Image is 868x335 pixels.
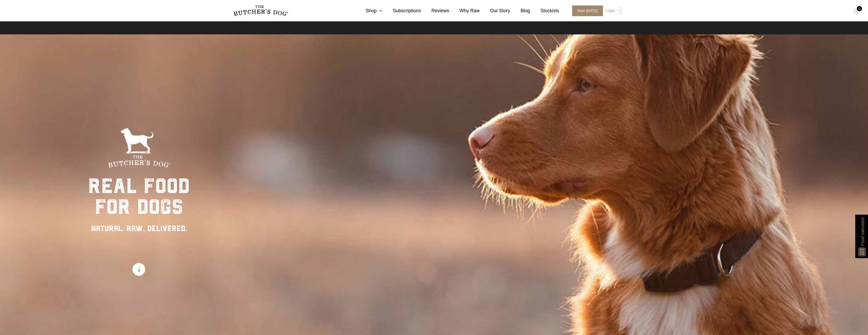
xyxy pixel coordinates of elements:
div: 0 [857,6,862,11]
a: Why Raw [449,7,480,14]
a: Subscriptions [382,7,421,14]
a: Our Story [480,7,510,14]
span: Start [DATE] [572,5,603,16]
a: Reviews [421,7,449,14]
div: NATURAL. RAW. DELIVERED. [88,222,190,234]
a: Stockists [530,7,559,14]
div: real food for dogs [88,176,190,217]
a: Shop [355,7,382,14]
a: Login [605,5,622,16]
span: Food calculator [859,217,866,246]
a: Blog [510,7,530,14]
a: Start [DATE] [567,5,605,16]
img: TBD_Cart-Empty.png [854,8,860,15]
